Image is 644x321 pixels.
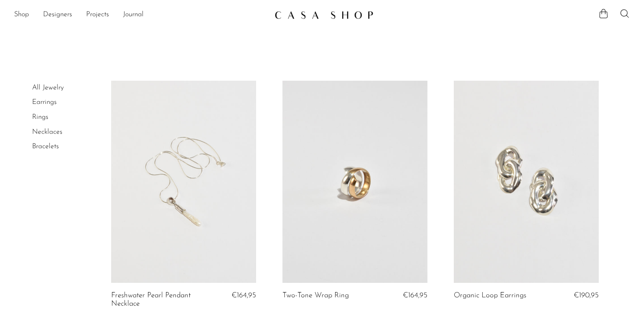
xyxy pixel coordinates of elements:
a: All Jewelry [32,84,64,91]
ul: NEW HEADER MENU [14,7,268,22]
a: Necklaces [32,128,62,136]
span: €164,95 [403,292,427,299]
span: €164,95 [232,292,256,299]
nav: Desktop navigation [14,7,268,22]
a: Rings [32,114,48,121]
a: Journal [123,9,144,21]
a: Earrings [32,99,57,106]
a: Organic Loop Earrings [454,292,526,300]
a: Bracelets [32,143,59,150]
span: €190,95 [574,292,599,299]
a: Designers [43,9,72,21]
a: Projects [86,9,109,21]
a: Shop [14,9,29,21]
a: Freshwater Pearl Pendant Necklace [111,292,207,308]
a: Two-Tone Wrap Ring [282,292,349,300]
